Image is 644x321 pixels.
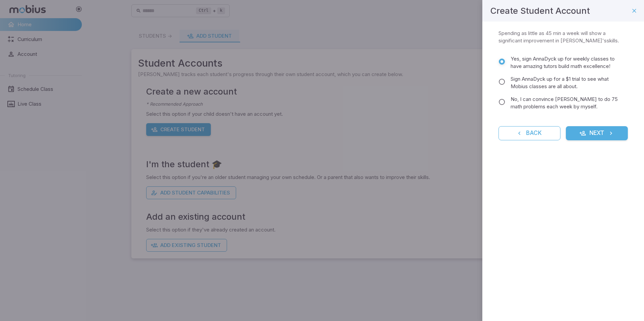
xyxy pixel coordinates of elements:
button: Back [498,126,560,140]
div: commitment [498,55,628,113]
button: Next [566,126,628,140]
span: Sign AnnaDyck up for a $1 trial to see what Mobius classes are all about. [511,75,622,90]
p: Spending as little as 45 min a week will show a significant improvement in [PERSON_NAME]'s skills. [498,30,628,44]
span: Yes, sign AnnaDyck up for weekly classes to have amazing tutors build math excellence! [511,55,622,70]
h4: Create Student Account [490,4,590,17]
span: No, I can convince [PERSON_NAME] to do 75 math problems each week by myself. [511,96,622,110]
